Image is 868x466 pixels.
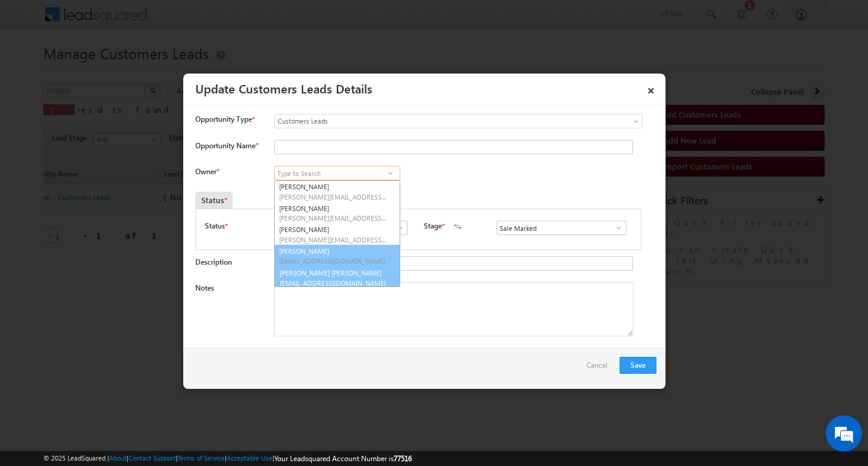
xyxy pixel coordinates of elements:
[608,222,623,234] a: Show All Items
[279,235,388,244] span: [PERSON_NAME][EMAIL_ADDRESS][DOMAIN_NAME]
[109,454,127,462] a: About
[383,167,398,179] a: Show All Items
[205,221,225,231] label: Status
[274,245,400,268] a: [PERSON_NAME]
[279,192,388,201] span: [PERSON_NAME][EMAIL_ADDRESS][PERSON_NAME][DOMAIN_NAME]
[275,203,400,224] a: [PERSON_NAME]
[195,257,232,266] label: Description
[195,192,233,209] div: Status
[279,256,388,265] span: [EMAIL_ADDRESS][DOMAIN_NAME]
[641,78,661,99] a: ×
[275,266,400,289] a: [PERSON_NAME] [PERSON_NAME]
[164,371,219,388] em: Start Chat
[497,221,626,235] input: Type to Search
[275,224,400,245] a: [PERSON_NAME]
[227,454,272,462] a: Acceptable Use
[275,181,400,203] a: [PERSON_NAME]
[389,222,404,234] a: Show All Items
[63,63,203,79] div: Chat with us now
[280,279,388,288] span: [EMAIL_ADDRESS][DOMAIN_NAME]
[587,357,614,380] a: Cancel
[178,454,225,462] a: Terms of Service
[43,453,412,464] span: © 2025 LeadSquared | | | | |
[620,357,656,374] button: Save
[16,112,220,361] textarea: Type your message and hit 'Enter'
[394,454,412,463] span: 77516
[195,141,258,150] label: Opportunity Name
[195,283,214,292] label: Notes
[128,454,176,462] a: Contact Support
[275,116,593,127] span: Customers Leads
[20,63,51,79] img: d_60004797649_company_0_60004797649
[274,114,643,128] a: Customers Leads
[274,166,400,180] input: Type to Search
[195,114,252,125] span: Opportunity Type
[279,213,388,222] span: [PERSON_NAME][EMAIL_ADDRESS][PERSON_NAME][DOMAIN_NAME]
[195,80,373,96] a: Update Customers Leads Details
[274,454,412,463] span: Your Leadsquared Account Number is
[195,167,219,176] label: Owner
[424,221,442,231] label: Stage
[198,6,227,35] div: Minimize live chat window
